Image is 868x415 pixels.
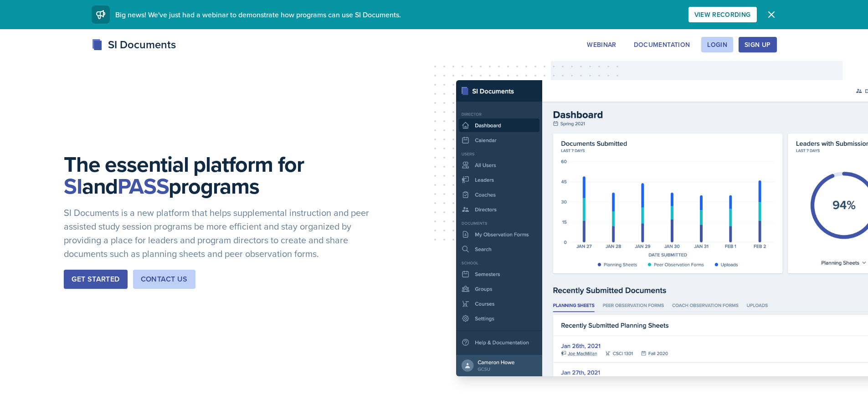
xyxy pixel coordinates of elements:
[707,41,727,48] div: Login
[115,10,401,20] span: Big news! We've just had a webinar to demonstrate how programs can use SI Documents.
[688,7,757,22] button: View Recording
[694,11,751,18] div: View Recording
[141,274,188,285] div: Contact Us
[587,41,616,48] div: Webinar
[581,37,622,52] button: Webinar
[701,37,733,52] button: Login
[628,37,696,52] button: Documentation
[739,37,776,52] button: Sign Up
[92,36,176,53] div: SI Documents
[745,41,770,48] div: Sign Up
[133,270,195,289] button: Contact Us
[64,270,127,289] button: Get Started
[634,41,690,48] div: Documentation
[72,274,119,285] div: Get Started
